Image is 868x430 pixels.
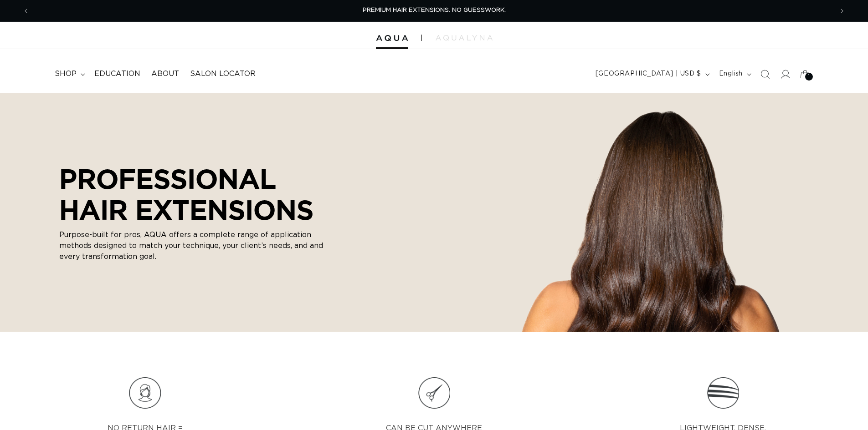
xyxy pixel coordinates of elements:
img: Icon_8.png [418,377,450,409]
button: Next announcement [832,2,852,20]
summary: shop [49,64,89,84]
img: aqualyna.com [436,35,493,40]
a: About [146,64,185,84]
span: English [719,69,743,79]
span: [GEOGRAPHIC_DATA] | USD $ [596,69,701,79]
button: [GEOGRAPHIC_DATA] | USD $ [590,66,714,83]
a: Education [89,64,146,84]
span: 1 [808,73,810,81]
span: Education [94,69,140,79]
span: shop [55,69,77,79]
img: Icon_9.png [707,377,739,409]
a: Salon Locator [185,64,261,84]
img: Aqua Hair Extensions [376,35,408,41]
span: Salon Locator [190,69,256,79]
button: English [714,66,755,83]
p: Purpose-built for pros, AQUA offers a complete range of application methods designed to match you... [59,229,324,262]
summary: Search [755,64,775,84]
button: Previous announcement [16,2,36,20]
p: PROFESSIONAL HAIR EXTENSIONS [59,163,324,225]
img: Icon_7.png [129,377,161,409]
span: PREMIUM HAIR EXTENSIONS. NO GUESSWORK. [363,7,506,13]
span: About [151,69,179,79]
